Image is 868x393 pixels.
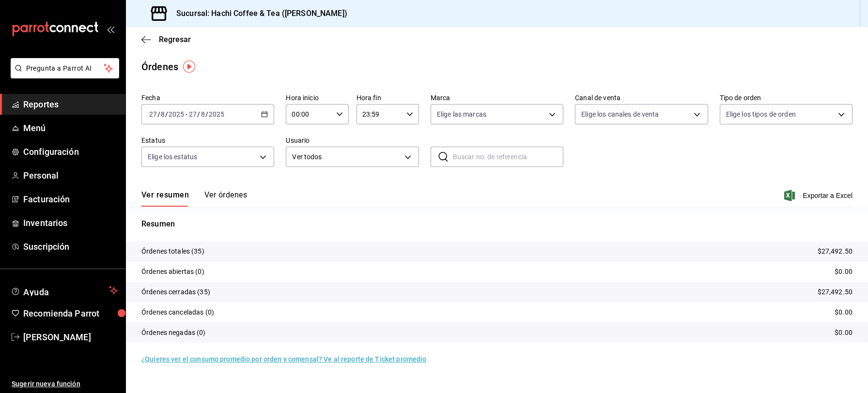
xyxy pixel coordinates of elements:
input: -- [149,110,157,118]
p: Órdenes cerradas (35) [141,287,210,297]
label: Estatus [141,137,274,144]
p: $0.00 [835,328,852,338]
p: Órdenes negadas (0) [141,328,206,338]
span: Elige los canales de venta [581,109,659,119]
span: Ver todos [292,152,401,162]
span: Elige los tipos de orden [726,109,796,119]
span: / [205,110,208,118]
span: Facturación [23,193,118,206]
span: Recomienda Parrot [23,307,118,320]
label: Hora fin [356,94,419,101]
span: Sugerir nueva función [12,379,118,389]
div: navigation tabs [141,190,247,207]
button: Exportar a Excel [786,190,852,201]
span: Elige las marcas [437,109,486,119]
label: Hora inicio [286,94,348,101]
img: Tooltip marker [183,60,195,73]
span: Elige los estatus [148,152,197,162]
span: Menú [23,121,118,135]
button: Ver resumen [141,190,189,207]
span: / [197,110,200,118]
span: Pregunta a Parrot AI [26,63,104,74]
span: Inventarios [23,216,118,229]
h3: Sucursal: Hachi Coffee & Tea ([PERSON_NAME]) [169,8,347,19]
span: - [186,110,187,118]
input: ---- [208,110,225,118]
p: $27,492.50 [818,246,852,257]
p: Órdenes totales (35) [141,246,204,257]
span: Ayuda [23,285,105,296]
p: $0.00 [835,267,852,277]
button: Ver órdenes [204,190,247,207]
label: Marca [431,94,563,101]
button: Regresar [141,35,191,44]
a: Pregunta a Parrot AI [7,70,119,80]
button: open_drawer_menu [107,25,114,33]
input: -- [160,110,165,118]
label: Usuario [286,137,418,144]
div: Órdenes [141,60,178,74]
span: Regresar [159,35,191,44]
span: Personal [23,169,118,182]
span: Configuración [23,145,118,158]
input: -- [188,110,197,118]
span: [PERSON_NAME] [23,331,118,344]
label: Tipo de orden [720,94,852,101]
label: Canal de venta [575,94,708,101]
p: $0.00 [835,307,852,317]
span: / [165,110,168,118]
span: / [157,110,160,118]
span: Reportes [23,98,118,111]
a: ¿Quieres ver el consumo promedio por orden y comensal? Ve al reporte de Ticket promedio [141,355,426,363]
input: ---- [168,110,185,118]
p: Órdenes abiertas (0) [141,267,204,277]
p: $27,492.50 [818,287,852,297]
span: Suscripción [23,240,118,253]
button: Pregunta a Parrot AI [11,58,119,78]
input: Buscar no. de referencia [453,147,563,166]
label: Fecha [141,94,274,101]
p: Órdenes canceladas (0) [141,307,214,317]
input: -- [201,110,205,118]
p: Resumen [141,218,852,230]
